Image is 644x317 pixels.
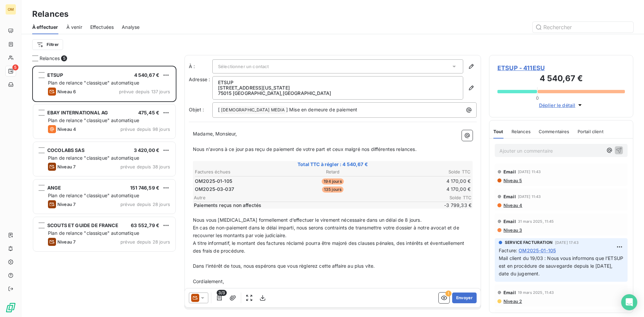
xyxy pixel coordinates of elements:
span: 3 420,00 € [134,147,160,153]
span: 0 [536,95,539,101]
span: Niveau 7 [57,202,75,207]
h3: 4 540,67 € [497,72,625,86]
input: Rechercher [533,22,633,33]
span: Analyse [122,24,140,31]
div: Open Intercom Messenger [621,294,637,310]
span: prévue depuis 38 jours [120,164,170,169]
span: Mail client du 19/03 : Nous vous informons que l’ETSUP est en procédure de sauvegarde depuis le [... [499,255,625,276]
span: Madame, Monsieur, [193,131,237,137]
span: -3 799,33 € [431,202,472,209]
span: Email [503,219,516,224]
span: Paiements reçus non affectés [194,202,430,209]
span: 135 jours [322,187,343,193]
span: [DATE] 17:43 [555,241,579,245]
span: Relances [40,55,60,62]
span: Plan de relance "classique" automatique [48,155,139,161]
th: Retard [287,168,378,175]
span: Plan de relance "classique" automatique [48,117,139,123]
label: À : [189,63,212,70]
span: prévue depuis 28 jours [120,202,170,207]
span: 5 [12,64,18,70]
span: Dans l’intérêt de tous, nous espérons que vous règlerez cette affaire au plus vite. [193,263,375,269]
span: Email [503,194,516,199]
span: 5 [61,55,67,61]
span: 63 552,79 € [131,222,159,228]
span: Commentaires [539,129,570,134]
span: Niveau 7 [57,239,75,245]
td: 4 170,00 € [379,186,471,193]
span: SERVICE FACTURATION [505,240,552,246]
td: 4 170,00 € [379,177,471,185]
p: [STREET_ADDRESS][US_STATE] [218,85,458,91]
span: Sélectionner un contact [218,64,269,69]
span: 4 540,67 € [134,72,160,78]
span: Plan de relance "classique" automatique [48,80,139,86]
span: Effectuées [90,24,114,31]
button: Déplier le détail [537,101,586,109]
h3: Relances [32,8,68,20]
span: ETSUP - 411ESU [497,63,625,72]
span: Cordialement, [193,278,224,284]
span: prévue depuis 28 jours [120,239,170,245]
span: [DATE] 11:43 [518,195,541,199]
span: 3/3 [217,290,227,296]
span: Niveau 2 [503,299,522,304]
span: En cas de non-paiement dans le délai imparti, nous serons contraints de transmettre votre dossier... [193,225,461,238]
span: Déplier le détail [539,102,576,109]
span: Facture : [499,247,517,254]
div: OM [5,4,16,15]
span: Email [503,169,516,174]
span: Relances [512,129,531,134]
span: À venir [66,24,82,31]
span: OM2025-03-037 [195,186,234,193]
span: Niveau 5 [503,178,522,183]
span: COCOLABS SAS [47,147,85,153]
img: Logo LeanPay [5,302,16,313]
span: Niveau 6 [57,89,76,94]
span: Adresse : [189,76,210,82]
span: Niveau 4 [57,126,76,132]
span: 475,45 € [138,110,159,115]
span: Email [503,290,516,295]
span: Autre [194,195,431,200]
span: 31 mars 2025, 11:45 [518,219,554,223]
span: OM2025-01-105 [195,178,232,184]
span: 19 mars 2025, 11:43 [518,290,554,295]
span: ] Mise en demeure de paiement [286,107,357,112]
span: 194 jours [322,178,343,184]
button: Envoyer [452,293,477,303]
span: EBAY INTERNATIONAL AG [47,110,108,115]
p: 75015 [GEOGRAPHIC_DATA] , [GEOGRAPHIC_DATA] [218,91,458,96]
span: 151 746,59 € [130,185,159,191]
span: Niveau 4 [503,203,522,208]
span: Objet : [189,107,204,112]
span: Tout [493,129,503,134]
span: A titre informatif, le montant des factures réclamé pourra être majoré des clauses pénales, des i... [193,240,466,254]
p: ETSUP [218,80,458,85]
span: [ [218,107,220,112]
button: Filtrer [32,39,63,50]
span: Plan de relance "classique" automatique [48,230,139,236]
span: À effectuer [32,24,58,31]
span: [DEMOGRAPHIC_DATA] MEDIA [220,106,286,114]
span: Niveau 7 [57,164,75,169]
span: Plan de relance "classique" automatique [48,193,139,198]
span: SCOUTS ET GUIDE DE FRANCE [47,222,118,228]
th: Solde TTC [379,168,471,175]
span: ANGE [47,185,61,191]
span: prévue depuis 98 jours [120,126,170,132]
span: OM2025-01-105 [519,247,556,254]
span: Solde TTC [431,195,472,200]
th: Factures échues [195,168,286,175]
span: ETSUP [47,72,63,78]
span: Total TTC à régler : 4 540,67 € [194,161,472,168]
div: grid [32,66,176,317]
span: Niveau 3 [503,227,522,233]
span: [DATE] 11:43 [518,170,541,174]
span: Nous n'avons à ce jour pas reçu de paiement de votre part et ceux malgré nos différentes relances. [193,146,417,152]
span: Nous vous [MEDICAL_DATA] formellement d’effectuer le virement nécessaire dans un délai de 8 jours. [193,217,422,223]
span: Portail client [578,129,603,134]
span: prévue depuis 137 jours [119,89,170,94]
